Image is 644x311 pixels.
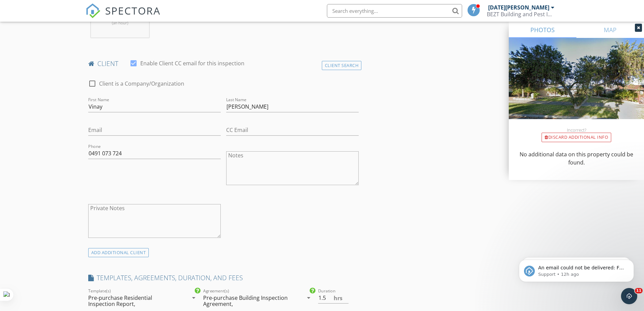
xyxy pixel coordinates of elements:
[509,127,644,133] div: Incorrect?
[112,20,128,26] span: (an hour)
[635,288,643,293] span: 11
[86,3,100,18] img: The Best Home Inspection Software - Spectora
[509,22,576,38] a: PHOTOS
[140,60,244,67] label: Enable Client CC email for this inspection
[542,133,611,142] div: Discard Additional info
[327,4,462,18] input: Search everything...
[190,294,198,302] i: arrow_drop_down
[305,294,313,302] i: arrow_drop_down
[318,292,349,304] input: 0.0
[86,9,161,23] a: SPECTORA
[488,4,549,11] div: [DATE][PERSON_NAME]
[105,3,161,18] span: SPECTORA
[99,80,184,87] label: Client is a Company/Organization
[203,295,293,307] div: Pre-purchase Building Inspection Agreement,
[509,245,644,293] iframe: Intercom notifications message
[517,150,636,166] p: No additional data on this property could be found.
[88,59,359,68] h4: client
[322,61,362,70] div: Client Search
[88,295,178,307] div: Pre-purchase Residential Inspection Report,
[621,288,637,304] iframe: Intercom live chat
[88,248,149,257] div: ADD ADDITIONAL client
[576,22,644,38] a: MAP
[334,295,342,301] span: hrs
[509,38,644,135] img: streetview
[88,273,359,282] h4: TEMPLATES, AGREEMENTS, DURATION, AND FEES
[487,11,554,18] div: BEZT Building and Pest Inspections Victoria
